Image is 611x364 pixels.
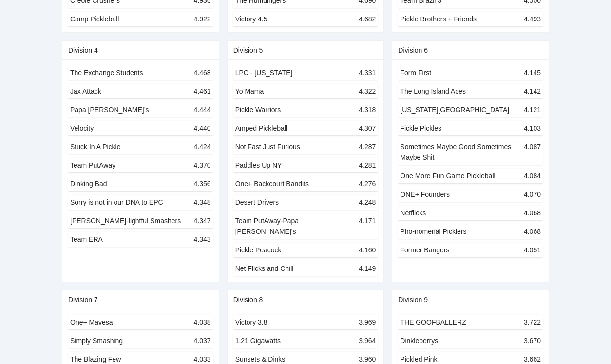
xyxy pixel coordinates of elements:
div: Former Bangers [400,245,449,255]
span: 4.348 [194,198,211,206]
div: One More Fun Game Pickleball [400,171,495,181]
div: Division 6 [398,41,543,59]
span: 4.149 [359,265,376,272]
span: 4.160 [359,246,376,254]
span: 4.051 [524,246,541,254]
div: Pickle Warriors [235,104,281,115]
span: 3.969 [359,318,376,326]
span: 4.424 [194,143,211,151]
span: 4.084 [524,172,541,180]
div: [PERSON_NAME]-lightful Smashers [70,215,181,226]
span: 4.281 [359,161,376,169]
div: Pho-nomenal Picklers [400,226,466,237]
span: 4.356 [194,180,211,188]
div: Division 5 [233,41,378,59]
div: One+ Backcourt Bandits [235,178,309,189]
span: 4.347 [194,217,211,225]
span: 4.087 [524,143,541,151]
div: Paddles Up NY [235,160,282,171]
span: 3.722 [524,318,541,326]
span: 4.307 [359,124,376,132]
span: 4.493 [524,15,541,23]
span: 4.037 [194,337,211,345]
span: 4.440 [194,124,211,132]
div: Jax Attack [70,86,101,96]
span: 4.287 [359,143,376,151]
span: 4.121 [524,106,541,114]
div: The Exchange Students [70,67,143,78]
div: Stuck In A Pickle [70,141,121,152]
span: 4.068 [524,209,541,217]
div: Dinking Bad [70,178,107,189]
div: Sorry is not in our DNA to EPC [70,197,163,208]
span: 4.248 [359,198,376,206]
div: Team ERA [70,234,103,245]
span: 4.322 [359,87,376,95]
span: 3.964 [359,337,376,345]
div: Team PutAway [70,160,115,171]
span: 4.468 [194,69,211,77]
div: THE GOOFBALLERZ [400,317,466,327]
div: Team PutAway-Papa [PERSON_NAME]'s [235,215,359,237]
span: 4.318 [359,106,376,114]
div: Camp Pickleball [70,14,119,24]
span: 4.068 [524,228,541,235]
div: Fickle Pickles [400,123,441,134]
div: Simply Smashing [70,335,123,346]
div: Pickle Brothers + Friends [400,14,477,24]
div: Dinkleberrys [400,335,438,346]
span: 4.276 [359,180,376,188]
div: LPC - [US_STATE] [235,67,293,78]
span: 4.103 [524,124,541,132]
div: Papa [PERSON_NAME]’s [70,104,149,115]
span: 4.331 [359,69,376,77]
span: 4.033 [194,355,211,363]
div: Not Fast Just Furious [235,141,300,152]
div: Form First [400,67,431,78]
span: 4.171 [359,217,376,225]
div: Velocity [70,123,94,134]
div: Division 9 [398,290,543,309]
span: 3.670 [524,337,541,345]
div: Division 7 [68,290,213,309]
div: Netflicks [400,208,426,218]
div: Pickle Peacock [235,245,282,255]
span: 3.662 [524,355,541,363]
span: 4.922 [194,15,211,23]
span: 4.682 [359,15,376,23]
div: One+ Mavesa [70,317,113,327]
div: Yo Mama [235,86,264,96]
div: Sometimes Maybe Good Sometimes Maybe Shit [400,141,524,163]
span: 4.343 [194,235,211,243]
div: Desert Drivers [235,197,279,208]
span: 4.145 [524,69,541,77]
div: Amped Pickleball [235,123,287,134]
div: Victory 4.5 [235,14,267,24]
span: 4.038 [194,318,211,326]
span: 3.960 [359,355,376,363]
span: 4.370 [194,161,211,169]
span: 4.142 [524,87,541,95]
span: 4.444 [194,106,211,114]
div: 1.21 Gigawatts [235,335,281,346]
span: 4.070 [524,191,541,198]
div: [US_STATE][GEOGRAPHIC_DATA] [400,104,509,115]
div: Division 8 [233,290,378,309]
div: ONE+ Founders [400,189,450,200]
div: Victory 3.8 [235,317,267,327]
div: Net Flicks and Chill [235,263,294,274]
div: The Long Island Aces [400,86,466,96]
div: Division 4 [68,41,213,59]
span: 4.461 [194,87,211,95]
